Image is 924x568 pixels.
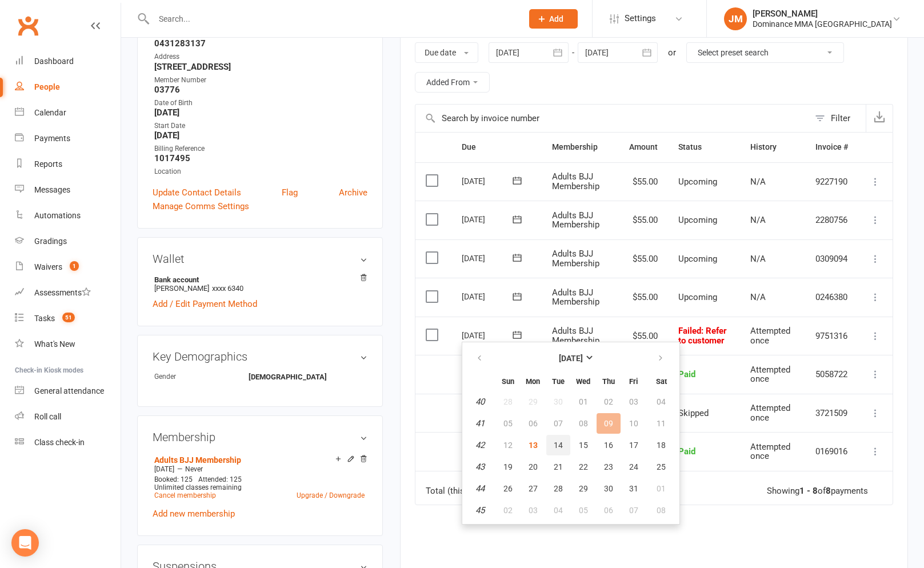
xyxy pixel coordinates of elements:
[571,500,595,521] button: 05
[597,500,621,521] button: 06
[604,506,613,515] span: 06
[753,19,892,29] div: Dominance MMA [GEOGRAPHIC_DATA]
[15,306,121,331] a: Tasks 51
[249,373,327,381] strong: [DEMOGRAPHIC_DATA]
[153,431,367,443] h3: Membership
[154,455,241,465] a: Adults BJJ Membership
[549,14,563,23] span: Add
[154,465,174,473] span: [DATE]
[475,397,485,407] em: 40
[805,394,858,433] td: 3721509
[154,51,367,62] div: Address
[475,462,485,472] em: 43
[496,478,520,499] button: 26
[767,486,868,496] div: Showing of payments
[629,462,638,471] span: 24
[656,377,667,386] small: Saturday
[34,82,60,91] div: People
[529,462,538,471] span: 20
[34,339,75,349] div: What's New
[339,186,367,199] a: Archive
[15,49,121,74] a: Dashboard
[805,201,858,239] td: 2280756
[14,11,42,40] a: Clubworx
[154,491,216,499] a: Cancel membership
[151,465,367,474] div: —
[622,478,646,499] button: 31
[831,111,850,125] div: Filter
[154,143,367,154] div: Billing Reference
[604,484,613,493] span: 30
[34,412,61,421] div: Roll call
[153,350,367,363] h3: Key Demographics
[678,292,717,302] span: Upcoming
[750,215,766,225] span: N/A
[70,261,79,271] span: 1
[809,105,866,132] button: Filter
[625,6,656,31] span: Settings
[542,133,619,162] th: Membership
[503,506,513,515] span: 02
[597,457,621,477] button: 23
[150,11,514,27] input: Search...
[153,509,235,519] a: Add new membership
[657,484,666,493] span: 01
[462,210,514,228] div: [DATE]
[678,177,717,187] span: Upcoming
[15,177,121,203] a: Messages
[546,478,570,499] button: 28
[153,297,257,311] a: Add / Edit Payment Method
[521,457,545,477] button: 20
[597,478,621,499] button: 30
[526,377,540,386] small: Monday
[154,107,367,118] strong: [DATE]
[154,371,249,382] div: Gender
[571,435,595,455] button: 15
[546,500,570,521] button: 04
[622,435,646,455] button: 17
[521,478,545,499] button: 27
[622,500,646,521] button: 07
[496,500,520,521] button: 02
[678,215,717,225] span: Upcoming
[554,462,563,471] span: 21
[579,441,588,450] span: 15
[153,253,367,265] h3: Wallet
[475,418,485,429] em: 41
[552,377,565,386] small: Tuesday
[619,317,668,355] td: $55.00
[552,287,599,307] span: Adults BJJ Membership
[678,326,727,346] span: : Refer to customer
[750,254,766,264] span: N/A
[15,430,121,455] a: Class kiosk mode
[154,275,362,284] strong: Bank account
[579,506,588,515] span: 05
[503,462,513,471] span: 19
[619,133,668,162] th: Amount
[622,457,646,477] button: 24
[34,108,66,117] div: Calendar
[154,121,367,131] div: Start Date
[604,441,613,450] span: 16
[198,475,242,483] span: Attended: 125
[415,42,478,63] button: Due date
[415,72,490,93] button: Added From
[529,441,538,450] span: 13
[15,229,121,254] a: Gradings
[154,475,193,483] span: Booked: 125
[34,211,81,220] div: Automations
[554,441,563,450] span: 14
[34,185,70,194] div: Messages
[154,166,367,177] div: Location
[805,278,858,317] td: 0246380
[154,75,367,86] div: Member Number
[552,210,599,230] span: Adults BJJ Membership
[154,98,367,109] div: Date of Birth
[34,159,62,169] div: Reports
[297,491,365,499] a: Upgrade / Downgrade
[559,354,583,363] strong: [DATE]
[34,237,67,246] div: Gradings
[15,100,121,126] a: Calendar
[657,506,666,515] span: 08
[619,201,668,239] td: $55.00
